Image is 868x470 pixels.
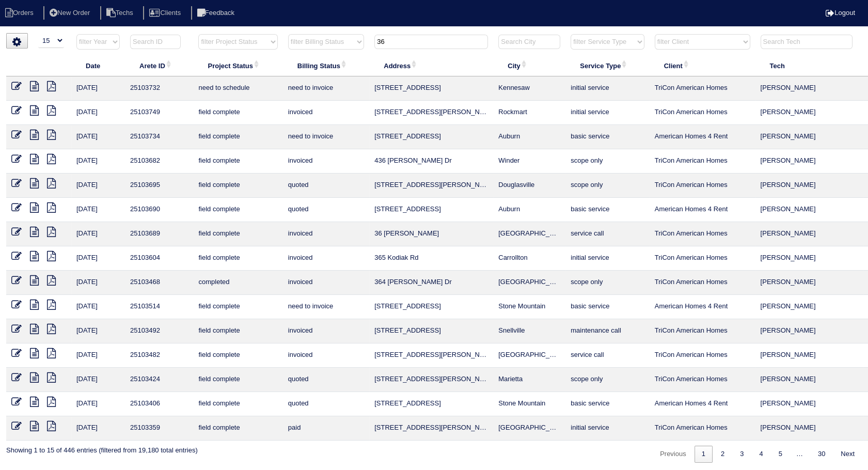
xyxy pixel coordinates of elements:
[755,319,863,343] td: [PERSON_NAME]
[790,450,810,458] span: …
[125,246,193,271] td: 25103604
[193,392,282,416] td: field complete
[193,343,282,368] td: field complete
[369,246,493,271] td: 365 Kodiak Rd
[565,246,649,271] td: initial service
[283,101,369,125] td: invoiced
[71,271,125,295] td: [DATE]
[125,343,193,368] td: 25103482
[71,222,125,246] td: [DATE]
[755,271,863,295] td: [PERSON_NAME]
[369,149,493,174] td: 436 [PERSON_NAME] Dr
[369,174,493,198] td: [STREET_ADDRESS][PERSON_NAME]
[71,368,125,392] td: [DATE]
[755,76,863,101] td: [PERSON_NAME]
[565,125,649,149] td: basic service
[650,76,755,101] td: TriCon American Homes
[493,149,565,174] td: Winder
[193,101,282,125] td: field complete
[369,55,493,76] th: Address: activate to sort column ascending
[143,9,189,17] a: Clients
[755,55,863,76] th: Tech
[283,125,369,149] td: need to invoice
[565,416,649,441] td: initial service
[6,441,198,455] div: Showing 1 to 15 of 446 entries (filtered from 19,180 total entries)
[650,319,755,343] td: TriCon American Homes
[493,174,565,198] td: Douglasville
[565,174,649,198] td: scope only
[71,101,125,125] td: [DATE]
[755,295,863,319] td: [PERSON_NAME]
[193,271,282,295] td: completed
[283,416,369,441] td: paid
[565,295,649,319] td: basic service
[755,101,863,125] td: [PERSON_NAME]
[650,295,755,319] td: American Homes 4 Rent
[761,35,853,49] input: Search Tech
[283,392,369,416] td: quoted
[125,198,193,222] td: 25103690
[369,125,493,149] td: [STREET_ADDRESS]
[714,446,732,463] a: 2
[283,343,369,368] td: invoiced
[752,446,770,463] a: 4
[650,101,755,125] td: TriCon American Homes
[755,198,863,222] td: [PERSON_NAME]
[283,368,369,392] td: quoted
[125,222,193,246] td: 25103689
[755,416,863,441] td: [PERSON_NAME]
[283,271,369,295] td: invoiced
[193,198,282,222] td: field complete
[771,446,790,463] a: 5
[498,35,560,49] input: Search City
[650,271,755,295] td: TriCon American Homes
[493,416,565,441] td: [GEOGRAPHIC_DATA]
[193,319,282,343] td: field complete
[493,368,565,392] td: Marietta
[125,149,193,174] td: 25103682
[283,76,369,101] td: need to invoice
[369,222,493,246] td: 36 [PERSON_NAME]
[100,6,141,20] li: Techs
[369,271,493,295] td: 364 [PERSON_NAME] Dr
[71,295,125,319] td: [DATE]
[193,125,282,149] td: field complete
[493,343,565,368] td: [GEOGRAPHIC_DATA]
[71,174,125,198] td: [DATE]
[650,392,755,416] td: American Homes 4 Rent
[193,174,282,198] td: field complete
[43,6,98,20] li: New Order
[650,246,755,271] td: TriCon American Homes
[493,295,565,319] td: Stone Mountain
[650,343,755,368] td: TriCon American Homes
[71,55,125,76] th: Date
[193,246,282,271] td: field complete
[755,149,863,174] td: [PERSON_NAME]
[755,343,863,368] td: [PERSON_NAME]
[493,246,565,271] td: Carrollton
[71,416,125,441] td: [DATE]
[125,125,193,149] td: 25103734
[755,246,863,271] td: [PERSON_NAME]
[283,246,369,271] td: invoiced
[755,222,863,246] td: [PERSON_NAME]
[650,55,755,76] th: Client: activate to sort column ascending
[493,222,565,246] td: [GEOGRAPHIC_DATA]
[565,222,649,246] td: service call
[193,295,282,319] td: field complete
[71,246,125,271] td: [DATE]
[71,319,125,343] td: [DATE]
[755,392,863,416] td: [PERSON_NAME]
[565,392,649,416] td: basic service
[650,125,755,149] td: American Homes 4 Rent
[283,55,369,76] th: Billing Status: activate to sort column ascending
[733,446,751,463] a: 3
[493,392,565,416] td: Stone Mountain
[833,446,862,463] a: Next
[43,9,98,17] a: New Order
[125,271,193,295] td: 25103468
[493,76,565,101] td: Kennesaw
[71,76,125,101] td: [DATE]
[493,271,565,295] td: [GEOGRAPHIC_DATA]
[143,6,189,20] li: Clients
